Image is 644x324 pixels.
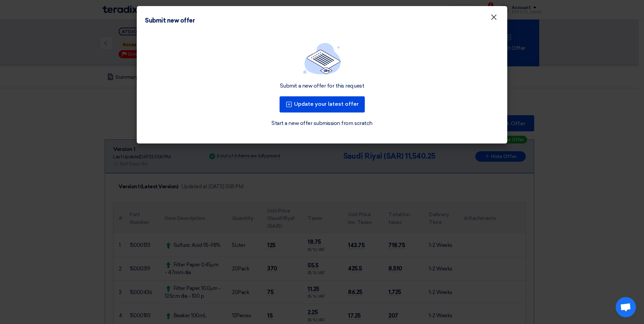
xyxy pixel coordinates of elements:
a: Open chat [616,297,636,317]
a: Start a new offer submission from scratch [271,119,372,127]
button: Update your latest offer [280,96,365,112]
button: Close [485,11,503,24]
div: Submit a new offer for this request [280,83,364,90]
img: empty_state_list.svg [303,43,341,74]
div: Submit new offer [145,16,195,25]
span: × [490,12,497,26]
